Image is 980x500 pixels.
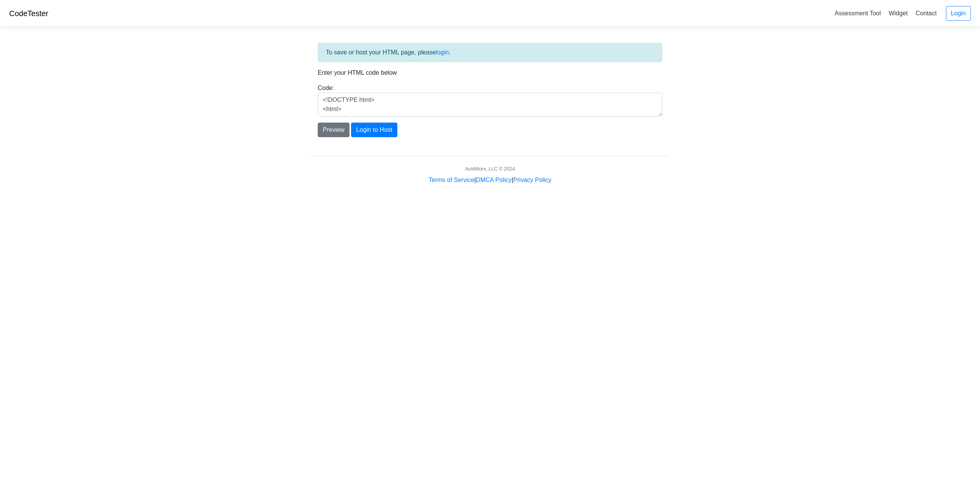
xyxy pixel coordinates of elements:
textarea: <!DOCTYPE html> <html> <head> <title>Test</title> </head> <body> <h1>Hello, world!</h1> </body> <... [318,93,662,116]
a: Assessment Tool [831,7,884,20]
button: Preview [318,123,350,137]
a: Widget [885,7,911,20]
div: AcidWorx, LLC © 2024 [465,165,515,172]
a: DMCA Policy [476,177,511,183]
a: CodeTester [9,9,48,18]
a: Privacy Policy [513,177,552,183]
a: Terms of Service [429,177,474,183]
button: Login to Host [351,123,397,137]
div: Code: [312,84,668,116]
a: Contact [913,7,940,20]
p: Enter your HTML code below [318,68,662,77]
div: | | [429,175,551,185]
a: login [436,49,449,56]
a: Login [946,6,971,21]
div: To save or host your HTML page, please . [318,43,662,62]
